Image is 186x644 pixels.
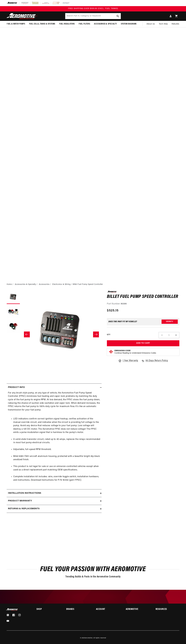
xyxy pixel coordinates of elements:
[121,303,127,305] strong: 16306
[96,608,120,611] summary: Account
[123,359,138,362] span: 1 Year Warranty
[39,283,50,286] a: Accessories
[159,23,168,26] span: Tech Help
[15,283,38,286] li: Accessories & Specialty
[118,359,138,362] a: 1 Year Warranty
[77,21,92,27] summary: Fuel Filters
[114,350,156,354] button: Emissions CodeContinue Reading to Understand Emissions Codes
[13,465,100,472] li: This product is not legal for sale or use on emission-controlled vehicles except when used as a d...
[170,21,181,27] summary: Rebuilds
[7,305,20,319] button: Load image 2 in gallery view
[7,489,102,497] summary: Installation Instructions
[8,507,39,511] h2: Returns & replacements
[108,321,137,323] div: Does This part fit My vehicle?
[80,637,93,639] small: © 2025 .
[107,308,118,313] span: $525.15
[94,23,117,25] span: Accessories & Specialty
[68,8,118,10] span: FREE SHIPPING OVER $109.00 (EXCL. FUEL TANKS)
[126,608,150,611] summary: Aeromotive
[107,302,179,306] div: Part Number:
[93,332,99,337] button: Slide right
[7,391,102,485] div: For any brush style pump, on any type of vehicle, the Aeromotive Fuel Pump Speed Controller (FPSC...
[79,23,90,25] span: Fuel Filters
[115,13,121,19] button: Search Part #, Category or Keyword
[92,21,119,27] summary: Accessories & Specialty
[7,23,25,25] span: Fuel & Water Pumps
[147,23,155,25] span: About Us
[36,608,60,611] summary: Shop
[7,497,102,505] summary: Product warranty
[13,455,100,462] li: Billet 6061-T651 aircraft aluminum housing, protected with a beautiful bright dip black anodized ...
[13,475,100,482] li: Complete installation kit includes: wire, override toggle switch, installation hardware, and inst...
[7,291,102,378] media-gallery: Gallery Viewer
[7,384,102,391] summary: Product Info
[57,21,77,27] summary: Fuel Regulators
[109,350,113,354] img: Emissions code
[65,13,121,19] input: Search Part #, Category or Keyword
[13,438,100,444] li: A solid-state transistor circuit, rated up to 40 amps, replaces the relays recommended in most fu...
[85,637,93,639] a: Aeromotive
[24,332,30,337] button: Slide left
[8,492,41,495] h2: Installation Instructions
[59,23,75,25] span: Fuel Regulators
[157,21,170,27] summary: Tech Help
[107,340,179,346] button: Add to Cart
[156,608,179,611] summary: Resources
[162,320,178,324] button: Verify
[107,334,110,336] label: QTY
[141,359,168,365] a: 90 Days Return Policy
[5,21,27,27] summary: Fuel & Water Pumps
[65,575,121,578] span: Trending Builds & Posts in the Aeromotive Community
[107,295,179,299] h1: Billet Fuel Pump Speed Controller
[172,23,179,26] span: Rebuilds
[6,13,39,19] img: Aeromotive
[7,320,20,333] button: Load image 3 in gallery view
[114,350,131,352] strong: Emissions Code
[13,448,100,451] li: Adjustable, full-speed RPM threshold.
[114,352,156,354] p: Continue Reading to Understand Emissions Codes
[146,359,168,365] span: 90 Days Return Policy
[8,499,32,503] h2: Product warranty
[29,23,55,25] span: Fuel Cells, Tanks & Systems
[119,21,139,27] summary: System Diagrams
[7,566,179,572] h2: Fuel Your Passion with Aeromotive
[145,21,157,27] a: About Us
[7,283,12,286] a: Home
[13,417,100,434] li: LED indicators confirm correct ignition signal hookup, verifies activation of the manual override...
[7,505,102,513] summary: Returns & replacements
[8,386,25,389] h2: Product Info
[73,283,103,286] li: Billet Fuel Pump Speed Controller
[7,283,179,286] nav: breadcrumbs
[66,608,90,611] summary: Brands
[93,637,106,639] small: All rights reserved
[52,283,70,286] a: Electronics & Wiring
[6,608,19,611] img: Aeromotive
[27,21,57,27] summary: Fuel Cells, Tanks & Systems
[121,23,137,25] span: System Diagrams
[7,291,20,304] button: Load image 1 in gallery view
